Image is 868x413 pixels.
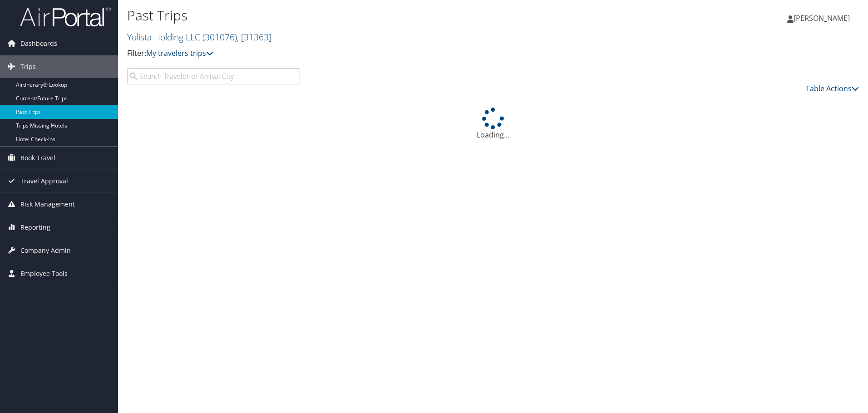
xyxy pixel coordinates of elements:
span: , [ 31363 ] [237,31,271,43]
span: Travel Approval [20,170,68,192]
a: Yulista Holding LLC [127,31,271,43]
p: Filter: [127,48,615,59]
span: Employee Tools [20,262,68,285]
span: [PERSON_NAME] [794,13,850,23]
span: Risk Management [20,193,75,216]
span: Trips [20,55,36,78]
a: [PERSON_NAME] [787,5,859,32]
input: Search Traveler or Arrival City [127,68,300,84]
h1: Past Trips [127,6,615,25]
div: Loading... [127,108,859,140]
img: airportal-logo.png [20,6,111,27]
a: Table Actions [806,84,859,93]
span: Dashboards [20,32,57,55]
span: Book Travel [20,147,55,169]
span: Company Admin [20,239,71,262]
a: My travelers trips [146,48,213,58]
span: Reporting [20,216,50,239]
span: ( 301076 ) [202,31,237,43]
